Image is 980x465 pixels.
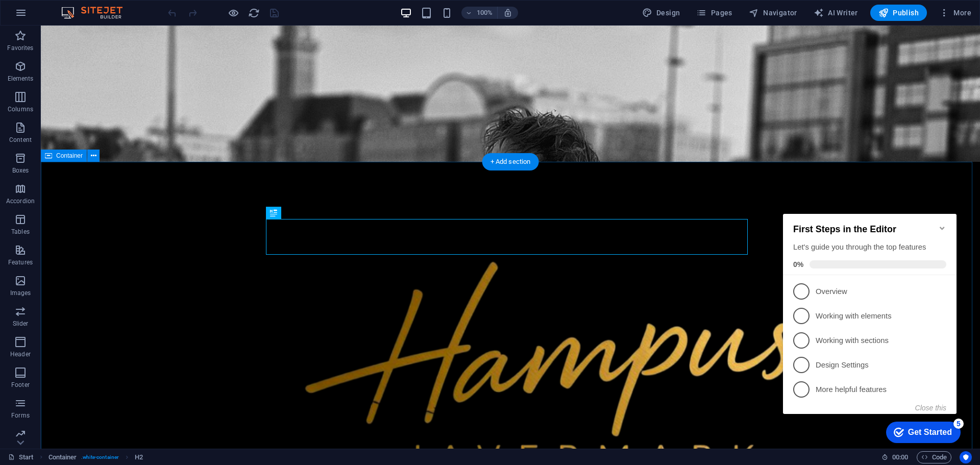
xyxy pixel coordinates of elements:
[8,105,33,113] p: Columns
[37,161,159,172] p: Design Settings
[477,7,493,19] h6: 100%
[814,8,858,18] span: AI Writer
[12,166,29,175] p: Boxes
[4,80,178,105] li: Overview
[37,112,159,123] p: Working with elements
[6,197,35,205] p: Accordion
[11,381,30,389] p: Footer
[9,136,32,144] p: Content
[4,129,178,154] li: Working with sections
[749,8,797,18] span: Navigator
[899,453,901,461] span: :
[4,105,178,129] li: Working with elements
[135,451,143,463] span: Click to select. Double-click to edit
[8,258,33,266] p: Features
[810,5,862,21] button: AI Writer
[129,229,173,238] div: Get Started
[48,451,143,463] nav: breadcrumb
[59,7,135,19] img: Editor Logo
[482,153,539,170] div: + Add section
[696,8,732,18] span: Pages
[881,451,909,463] h6: Session time
[960,451,972,463] button: Usercentrics
[248,7,260,19] button: reload
[917,451,951,463] button: Code
[248,7,260,19] i: Reload page
[935,5,975,21] button: More
[37,185,159,196] p: More helpful features
[921,451,947,463] span: Code
[13,320,29,328] p: Slider
[37,136,159,147] p: Working with sections
[14,43,167,54] div: Let's guide you through the top features
[638,5,684,21] button: Design
[870,5,927,21] button: Publish
[136,205,167,213] button: Close this
[48,451,77,463] span: Click to select. Double-click to edit
[14,25,167,36] h2: First Steps in the Editor
[37,87,159,98] p: Overview
[461,7,498,19] button: 100%
[10,350,31,358] p: Header
[159,25,167,33] div: Minimize checklist
[8,75,34,83] p: Elements
[4,178,178,203] li: More helpful features
[56,153,83,159] span: Container
[107,223,182,244] div: Get Started 5 items remaining, 0% complete
[503,8,512,17] i: On resize automatically adjust zoom level to fit chosen device.
[8,451,34,463] a: Click to cancel selection. Double-click to open Pages
[11,228,30,236] p: Tables
[11,411,30,420] p: Forms
[939,8,971,18] span: More
[745,5,801,21] button: Navigator
[4,154,178,178] li: Design Settings
[638,5,684,21] div: Design (Ctrl+Alt+Y)
[10,289,31,297] p: Images
[14,61,31,69] span: 0%
[227,7,239,19] button: Click here to leave preview mode and continue editing
[175,219,185,230] div: 5
[878,8,919,18] span: Publish
[642,8,680,18] span: Design
[7,44,33,52] p: Favorites
[81,451,119,463] span: . white-container
[892,451,908,463] span: 00 00
[692,5,736,21] button: Pages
